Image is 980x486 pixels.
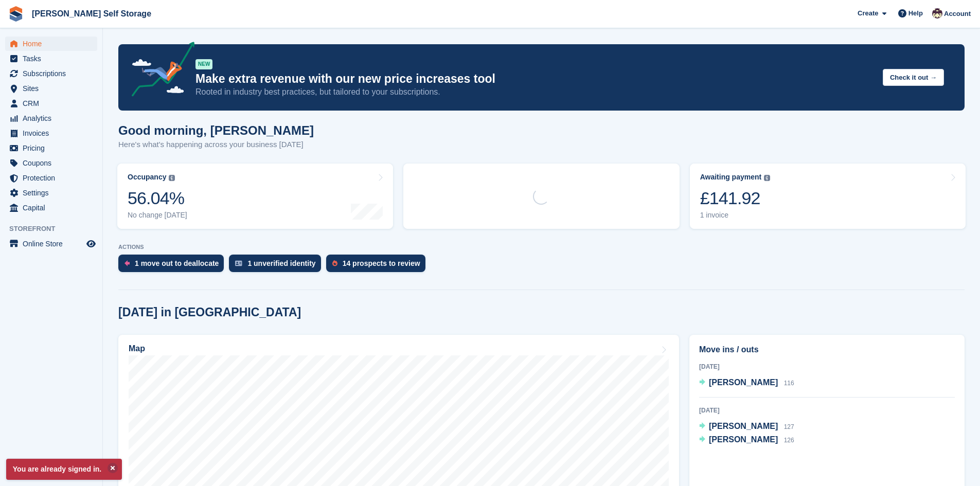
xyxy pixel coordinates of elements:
div: £141.92 [700,188,771,209]
div: 14 prospects to review [343,259,420,267]
span: Pricing [23,141,84,155]
span: Coupons [23,156,84,170]
a: menu [5,201,97,215]
a: menu [5,51,97,66]
h2: Move ins / outs [699,344,955,356]
img: icon-info-grey-7440780725fd019a000dd9b08b2336e03edf1995a4989e88bcd33f0948082b44.svg [764,175,770,181]
div: 1 unverified identity [247,259,315,267]
div: NEW [195,59,212,69]
div: 1 move out to deallocate [135,259,219,267]
span: 126 [784,437,794,444]
a: menu [5,186,97,200]
a: menu [5,126,97,140]
a: menu [5,237,97,251]
p: Make extra revenue with our new price increases tool [195,71,875,86]
span: Online Store [23,237,84,251]
span: Protection [23,171,84,185]
p: Here's what's happening across your business [DATE] [118,139,314,151]
p: Rooted in industry best practices, but tailored to your subscriptions. [195,86,875,98]
a: menu [5,96,97,111]
img: price-adjustments-announcement-icon-8257ccfd72463d97f412b2fc003d46551f7dbcb40ab6d574587a9cd5c0d94... [123,42,195,100]
div: 1 invoice [700,211,771,220]
div: [DATE] [699,406,955,415]
span: CRM [23,96,84,111]
a: Preview store [85,238,97,250]
div: [DATE] [699,362,955,371]
span: 127 [784,423,794,430]
span: Account [944,9,971,19]
p: ACTIONS [118,244,965,250]
a: 1 unverified identity [229,255,326,277]
span: Help [908,8,923,19]
a: menu [5,37,97,51]
span: Storefront [9,224,102,234]
h2: [DATE] in [GEOGRAPHIC_DATA] [118,305,301,319]
span: Invoices [23,126,84,140]
p: You are already signed in. [6,459,122,480]
div: Awaiting payment [700,173,762,182]
img: icon-info-grey-7440780725fd019a000dd9b08b2336e03edf1995a4989e88bcd33f0948082b44.svg [169,175,175,181]
a: menu [5,111,97,125]
span: Sites [23,81,84,96]
img: move_outs_to_deallocate_icon-f764333ba52eb49d3ac5e1228854f67142a1ed5810a6f6cc68b1a99e826820c5.svg [124,260,130,266]
h1: Good morning, [PERSON_NAME] [118,123,314,137]
a: menu [5,156,97,170]
a: Occupancy 56.04% No change [DATE] [117,164,393,229]
img: prospect-51fa495bee0391a8d652442698ab0144808aea92771e9ea1ae160a38d050c398.svg [332,260,337,266]
span: Home [23,37,84,51]
span: Tasks [23,51,84,66]
span: Capital [23,201,84,215]
img: stora-icon-8386f47178a22dfd0bd8f6a31ec36ba5ce8667c1dd55bd0f319d3a0aa187defe.svg [8,6,24,22]
a: 1 move out to deallocate [118,255,229,277]
a: 14 prospects to review [326,255,431,277]
a: [PERSON_NAME] Self Storage [28,5,155,22]
span: 116 [784,380,794,387]
button: Check it out → [883,69,944,86]
img: Jacob Esser [932,8,942,19]
div: 56.04% [128,188,187,209]
h2: Map [129,344,145,353]
span: Settings [23,186,84,200]
img: verify_identity-adf6edd0f0f0b5bbfe63781bf79b02c33cf7c696d77639b501bdc392416b5a36.svg [235,260,242,266]
a: Awaiting payment £141.92 1 invoice [690,164,966,229]
div: No change [DATE] [128,211,187,220]
span: Create [858,8,878,19]
span: [PERSON_NAME] [709,378,778,387]
a: [PERSON_NAME] 116 [699,376,794,390]
a: menu [5,66,97,81]
span: [PERSON_NAME] [709,422,778,430]
a: [PERSON_NAME] 127 [699,420,794,434]
span: Subscriptions [23,66,84,81]
span: Analytics [23,111,84,125]
div: Occupancy [128,173,166,182]
a: [PERSON_NAME] 126 [699,434,794,447]
a: menu [5,171,97,185]
span: [PERSON_NAME] [709,435,778,444]
a: menu [5,81,97,96]
a: menu [5,141,97,155]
